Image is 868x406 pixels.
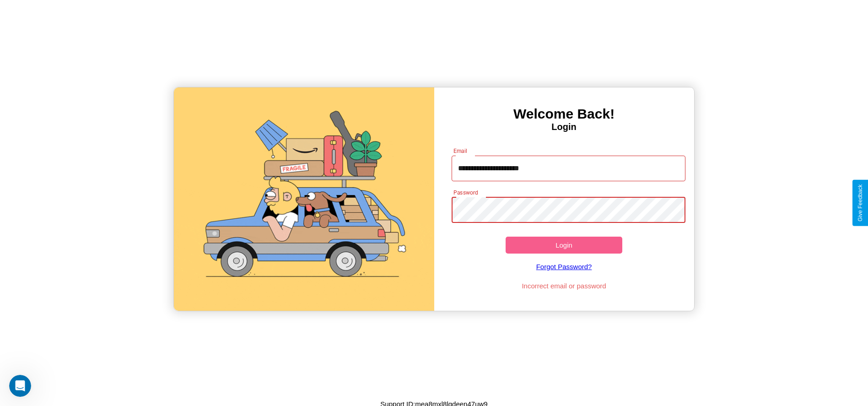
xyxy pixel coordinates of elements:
h3: Welcome Back! [434,106,694,122]
div: Give Feedback [857,184,863,222]
label: Password [453,189,478,196]
button: Login [506,237,623,254]
p: Incorrect email or password [447,280,681,292]
a: Forgot Password? [447,254,681,280]
h4: Login [434,122,694,132]
label: Email [453,147,468,155]
img: gif [174,87,434,311]
iframe: Intercom live chat [9,375,31,397]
